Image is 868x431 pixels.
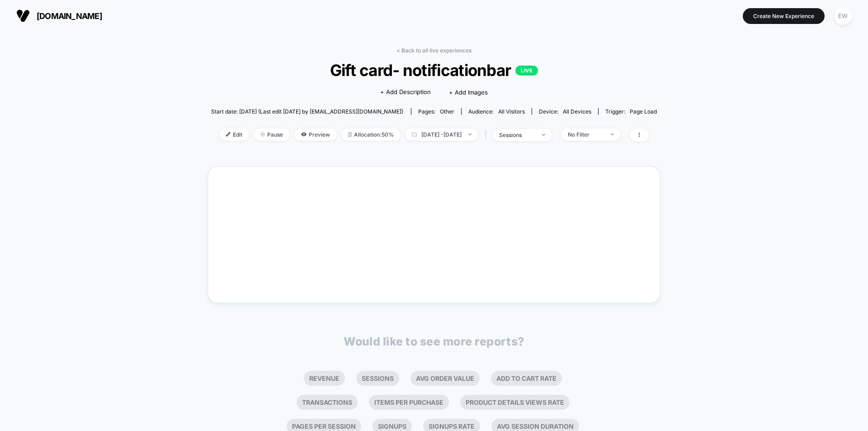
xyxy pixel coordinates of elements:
img: end [611,133,614,135]
div: Trigger: [605,108,657,115]
img: rebalance [348,132,352,137]
span: Edit [219,128,249,141]
span: All Visitors [498,108,525,115]
div: EW [834,7,852,25]
span: + Add Images [449,89,488,96]
span: Page Load [630,108,657,115]
img: end [542,134,545,136]
button: [DOMAIN_NAME] [14,9,105,23]
li: Revenue [304,371,345,386]
div: Pages: [418,108,454,115]
span: + Add Description [380,88,431,97]
span: [DATE] - [DATE] [405,128,478,141]
span: Device: [532,108,598,115]
span: Gift card- notificationbar [233,61,635,80]
img: calendar [412,132,417,137]
span: [DOMAIN_NAME] [37,11,102,21]
span: Allocation: 50% [341,128,401,141]
li: Sessions [356,371,399,386]
li: Items Per Purchase [369,395,449,410]
div: sessions [499,132,535,138]
p: Would like to see more reports? [344,335,524,348]
a: < Back to all live experiences [396,47,472,54]
div: Audience: [468,108,525,115]
li: Avg Order Value [410,371,480,386]
p: LIVE [515,66,538,76]
span: Preview [294,128,337,141]
span: | [483,128,492,142]
span: all devices [563,108,591,115]
button: Create New Experience [743,8,825,24]
li: Transactions [297,395,358,410]
div: No Filter [568,131,604,138]
span: other [440,108,454,115]
li: Add To Cart Rate [491,371,562,386]
li: Product Details Views Rate [460,395,570,410]
span: Start date: [DATE] (Last edit [DATE] by [EMAIL_ADDRESS][DOMAIN_NAME]) [211,108,403,115]
img: end [468,133,472,135]
button: EW [831,7,854,25]
img: edit [226,132,231,137]
img: end [260,132,265,137]
img: Visually logo [16,9,30,23]
span: Pause [254,128,290,141]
